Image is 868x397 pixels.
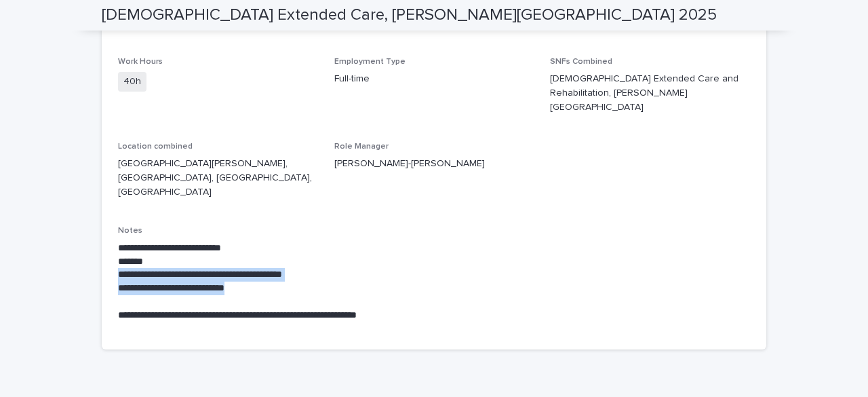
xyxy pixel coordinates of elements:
span: SNFs Combined [550,58,612,66]
span: 40h [118,72,146,92]
p: [GEOGRAPHIC_DATA][PERSON_NAME], [GEOGRAPHIC_DATA], [GEOGRAPHIC_DATA], [GEOGRAPHIC_DATA] [118,157,318,199]
span: Employment Type [334,58,406,66]
span: Notes [118,227,142,235]
p: Full-time [334,72,534,86]
h2: [DEMOGRAPHIC_DATA] Extended Care, [PERSON_NAME][GEOGRAPHIC_DATA] 2025 [102,5,717,25]
p: [PERSON_NAME]-[PERSON_NAME] [334,157,534,171]
span: Location combined [118,143,193,151]
p: [DEMOGRAPHIC_DATA] Extended Care and Rehabilitation, [PERSON_NAME][GEOGRAPHIC_DATA] [550,72,750,114]
span: Role Manager [334,143,389,151]
span: Work Hours [118,58,163,66]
